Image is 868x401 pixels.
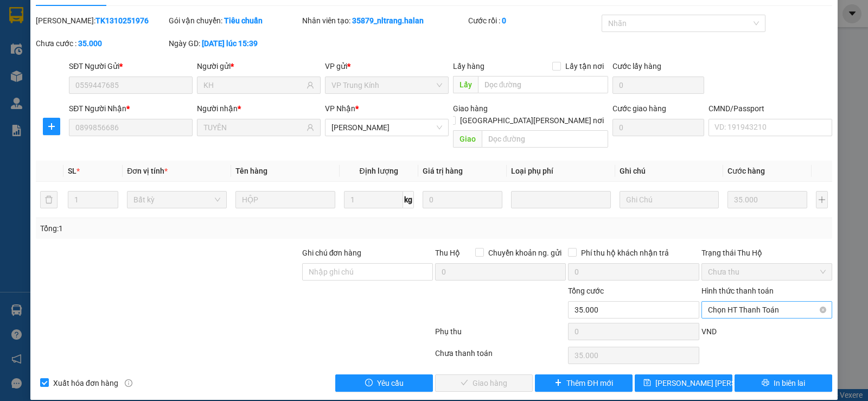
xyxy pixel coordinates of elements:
[352,16,424,25] b: 35879_nltrang.halan
[453,104,488,113] span: Giao hàng
[701,247,832,259] div: Trạng thái Thu Hộ
[403,191,414,208] span: kg
[708,302,826,318] span: Chọn HT Thanh Toán
[235,191,335,208] input: VD: Bàn, Ghế
[302,263,433,281] input: Ghi chú đơn hàng
[49,377,123,389] span: Xuất hóa đơn hàng
[43,118,60,135] button: plus
[554,379,562,387] span: plus
[577,247,673,259] span: Phí thu hộ khách nhận trả
[774,377,805,389] span: In biên lai
[453,130,482,148] span: Giao
[478,76,609,93] input: Dọc đường
[484,247,566,259] span: Chuyển khoản ng. gửi
[365,379,373,387] span: exclamation-circle
[453,62,484,71] span: Lấy hàng
[635,374,732,392] button: save[PERSON_NAME] [PERSON_NAME]
[701,287,774,295] label: Hình thức thanh toán
[203,122,304,133] input: Tên người nhận
[820,307,826,313] span: close-circle
[78,39,102,48] b: 35.000
[125,379,132,387] span: info-circle
[468,15,599,27] div: Cước rồi :
[612,104,666,113] label: Cước giao hàng
[456,114,608,126] span: [GEOGRAPHIC_DATA][PERSON_NAME] nơi
[169,15,299,27] div: Gói vận chuyển:
[335,374,433,392] button: exclamation-circleYêu cầu
[423,191,502,208] input: 0
[762,379,769,387] span: printer
[453,76,478,93] span: Lấy
[331,119,442,136] span: VP Hoàng Gia
[709,103,832,114] div: CMND/Passport
[643,379,651,387] span: save
[127,167,168,175] span: Đơn vị tính
[566,377,612,389] span: Thêm ĐH mới
[482,130,609,148] input: Dọc đường
[202,39,258,48] b: [DATE] lúc 15:39
[325,104,355,113] span: VP Nhận
[612,77,704,94] input: Cước lấy hàng
[816,191,828,208] button: plus
[377,377,404,389] span: Yêu cầu
[701,327,717,336] span: VND
[535,374,633,392] button: plusThêm ĐH mới
[69,103,193,114] div: SĐT Người Nhận
[435,374,533,392] button: checkGiao hàng
[302,15,467,27] div: Nhân viên tạo:
[612,62,661,71] label: Cước lấy hàng
[224,16,263,25] b: Tiêu chuẩn
[612,119,704,136] input: Cước giao hàng
[307,81,314,89] span: user
[36,37,167,49] div: Chưa cước :
[727,167,765,175] span: Cước hàng
[36,15,167,27] div: [PERSON_NAME]:
[434,347,567,366] div: Chưa thanh toán
[615,161,724,182] th: Ghi chú
[69,60,193,72] div: SĐT Người Gửi
[708,264,826,280] span: Chưa thu
[133,192,220,208] span: Bất kỳ
[423,167,463,175] span: Giá trị hàng
[307,124,314,131] span: user
[197,60,321,72] div: Người gửi
[302,249,362,257] label: Ghi chú đơn hàng
[43,122,60,131] span: plus
[331,77,442,93] span: VP Trung Kính
[325,60,449,72] div: VP gửi
[620,191,719,208] input: Ghi Chú
[435,249,460,257] span: Thu Hộ
[197,103,321,114] div: Người nhận
[235,167,267,175] span: Tên hàng
[203,79,304,91] input: Tên người gửi
[360,167,398,175] span: Định lượng
[434,326,567,345] div: Phụ thu
[95,16,149,25] b: TK1310251976
[68,167,76,175] span: SL
[727,191,807,208] input: 0
[169,37,299,49] div: Ngày GD:
[40,222,336,234] div: Tổng: 1
[502,16,506,25] b: 0
[735,374,832,392] button: printerIn biên lai
[655,377,773,389] span: [PERSON_NAME] [PERSON_NAME]
[40,191,58,208] button: delete
[507,161,615,182] th: Loại phụ phí
[561,60,608,72] span: Lấy tận nơi
[568,287,604,295] span: Tổng cước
